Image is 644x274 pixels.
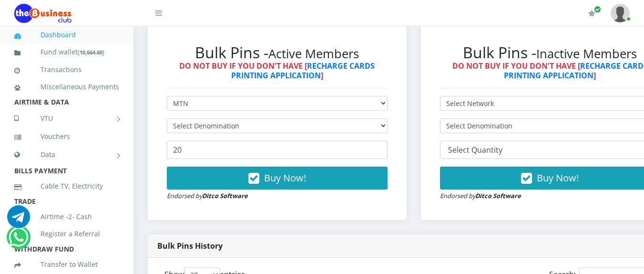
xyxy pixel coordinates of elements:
a: Register a Referral [14,223,119,245]
a: Dashboard [14,24,119,46]
small: Inactive Members [536,45,637,62]
input: Enter Quantity [167,141,388,159]
img: Logo [14,4,72,23]
a: Fund wallet[10,664.60] [14,41,119,63]
strong: DO NOT BUY IF YOU DON'T HAVE [ ] [179,61,375,80]
a: Vouchers [14,126,119,148]
a: VTU [14,106,119,130]
strong: Ditco Software [202,191,248,200]
a: RECHARGE CARDS PRINTING APPLICATION [231,61,375,80]
a: Transactions [14,59,119,81]
a: Chat for support [9,233,28,249]
img: User [611,4,630,22]
strong: Bulk Pins History [157,241,223,251]
span: Renew/Upgrade Subscription [594,6,601,13]
span: Buy Now! [537,171,579,184]
a: Airtime -2- Cash [14,206,119,228]
a: Cable TV, Electricity [14,175,119,197]
small: Endorsed by [167,191,248,200]
button: Buy Now! [167,167,388,190]
i: Renew/Upgrade Subscription [588,10,595,17]
small: Active Members [268,45,359,62]
small: Endorsed by [440,191,521,200]
strong: Ditco Software [475,191,521,200]
a: Data [14,143,119,167]
small: [ ] [78,49,104,56]
span: Buy Now! [264,171,306,184]
a: Miscellaneous Payments [14,76,119,98]
b: 10,664.60 [80,49,102,56]
a: Chat for support [7,212,30,228]
h2: Bulk Pins - [167,43,388,62]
